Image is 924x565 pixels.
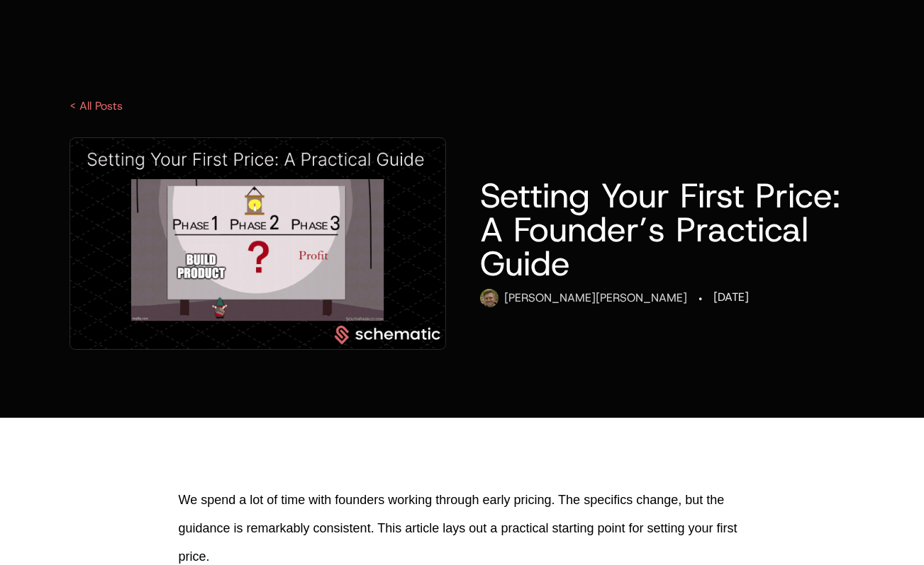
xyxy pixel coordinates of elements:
[69,98,123,113] a: < All Posts
[504,290,687,307] div: [PERSON_NAME] [PERSON_NAME]
[480,289,499,307] img: Ryan Echternacht
[698,289,702,309] div: ·
[70,138,446,349] img: First Price
[713,289,749,306] div: [DATE]
[480,178,855,280] h1: Setting Your First Price: A Founder’s Practical Guide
